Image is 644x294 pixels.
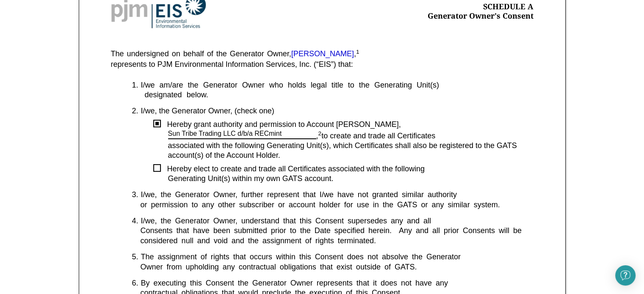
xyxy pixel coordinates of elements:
[132,216,138,226] div: 4.
[132,226,533,246] div: Consents that have been submitted prior to the Date specified herein. Any and all prior Consents ...
[132,262,533,272] div: Owner from upholding any contractual obligations that exist outside of GATS.
[141,190,533,200] div: I/we, the Generator Owner, further represent that I/we have not granted similar authority
[318,130,322,137] sup: 2
[141,106,533,116] div: I/we, the Generator Owner, (check one)
[168,141,533,161] div: associated with the following Generating Unit(s), which Certificates shall also be registered to ...
[428,2,533,21] div: SCHEDULE A Generator Owner's Consent
[132,106,138,116] div: 2.
[111,60,353,69] div: represents to PJM Environmental Information Services, Inc. (“EIS”) that:
[132,200,533,210] div: or permission to any other subscriber or account holder for use in the GATS or any similar system.
[141,216,533,226] div: I/we, the Generator Owner, understand that this Consent supersedes any and all
[132,90,533,100] div: designated below.
[316,132,322,141] div: ,
[132,278,138,288] div: 6.
[291,49,354,58] font: [PERSON_NAME]
[132,190,138,200] div: 3.
[141,80,533,90] div: I/we am/are the Generator Owner who holds legal title to the Generating Unit(s)
[161,120,533,129] div: Hereby grant authority and permission to Account [PERSON_NAME],
[321,132,533,141] div: to create and trade all Certificates
[141,278,533,288] div: By executing this Consent the Generator Owner represents that it does not have any
[111,50,359,58] div: The undersigned on behalf of the Generator Owner, ,
[356,49,359,55] sup: 1
[141,252,533,262] div: The assignment of rights that occurs within this Consent does not absolve the Generator
[132,252,138,262] div: 5.
[615,265,636,286] div: Open Intercom Messenger
[168,129,282,138] div: Sun Tribe Trading LLC d/b/a RECmint
[132,80,138,90] div: 1.
[168,174,533,184] div: Generating Unit(s) within my own GATS account.
[161,164,533,174] div: Hereby elect to create and trade all Certificates associated with the following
